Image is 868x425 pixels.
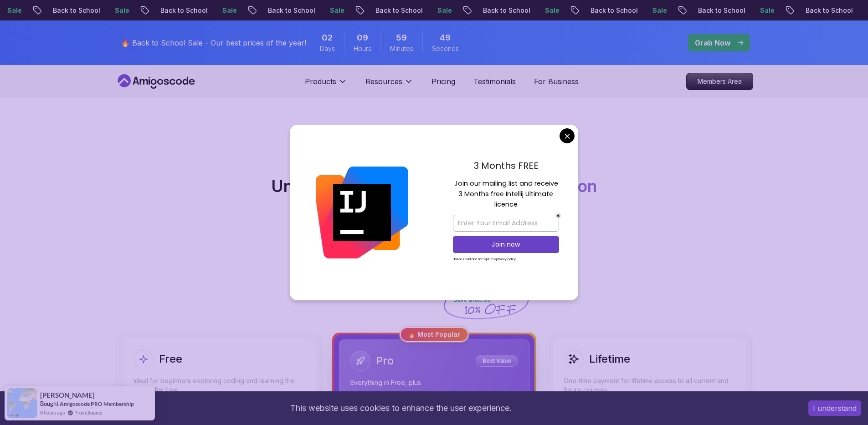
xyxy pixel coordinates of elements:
[368,6,430,15] p: Back to School
[753,6,782,15] p: Sale
[320,44,335,53] span: Days
[645,6,674,15] p: Sale
[477,356,517,365] p: Best Value
[798,6,860,15] p: Back to School
[687,73,753,90] p: Members Area
[390,44,413,53] span: Minutes
[473,76,516,87] a: Testimonials
[432,44,459,53] span: Seconds
[354,44,371,53] span: Hours
[323,6,352,15] p: Sale
[808,400,861,416] button: Accept cookies
[430,6,459,15] p: Sale
[396,31,407,44] span: 59 Minutes
[121,37,306,48] p: 🔥 Back to School Sale - Our best prices of the year!
[40,400,59,407] span: Bought
[583,6,645,15] p: Back to School
[134,376,305,395] p: Ideal for beginners exploring coding and learning the basics for free.
[305,76,347,94] button: Products
[261,6,323,15] p: Back to School
[153,6,215,15] p: Back to School
[40,409,65,416] span: 8 hours ago
[46,6,108,15] p: Back to School
[40,391,95,399] span: [PERSON_NAME]
[357,31,368,44] span: 9 Hours
[350,378,518,387] p: Everything in Free, plus
[431,76,455,87] a: Pricing
[365,76,413,94] button: Resources
[440,31,451,44] span: 49 Seconds
[376,354,394,368] h2: Pro
[7,398,795,418] div: This website uses cookies to enhance the user experience.
[108,6,137,15] p: Sale
[695,37,730,48] p: Grab Now
[305,76,336,87] p: Products
[60,400,134,407] a: Amigoscode PRO Membership
[691,6,753,15] p: Back to School
[159,352,182,366] h2: Free
[686,73,753,90] a: Members Area
[7,388,37,418] img: provesource social proof notification image
[365,76,402,87] p: Resources
[271,177,597,195] h2: Unlimited Learning with
[534,76,579,87] a: For Business
[564,376,735,395] p: One-time payment for lifetime access to all current and future courses.
[322,31,333,44] span: 2 Days
[538,6,567,15] p: Sale
[476,6,538,15] p: Back to School
[589,352,630,366] h2: Lifetime
[215,6,244,15] p: Sale
[74,409,103,416] a: ProveSource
